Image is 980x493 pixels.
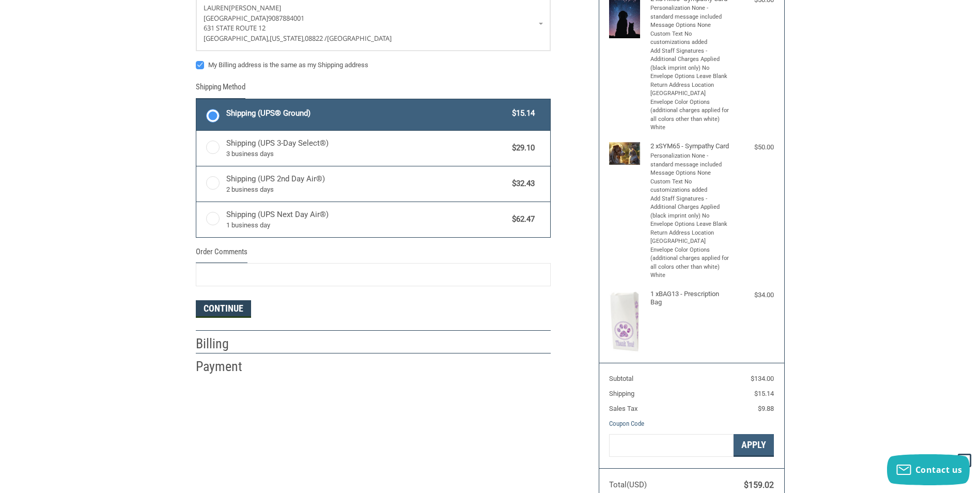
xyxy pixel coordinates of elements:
[609,375,633,382] span: Subtotal
[305,34,327,43] span: 08822 /
[226,220,507,230] span: 1 business day
[650,229,730,246] li: Return Address Location [GEOGRAPHIC_DATA]
[650,21,730,30] li: Message Options None
[915,464,962,475] span: Contact us
[226,149,507,159] span: 3 business days
[226,107,507,119] span: Shipping (UPS® Ground)
[650,178,730,195] li: Custom Text No customizations added
[196,81,245,98] legend: Shipping Method
[270,34,305,43] span: [US_STATE],
[650,195,730,221] li: Add Staff Signatures - Additional Charges Applied (black imprint only) No
[204,23,266,33] span: 631 State Route 12
[650,142,730,150] h4: 2 x SYM65 - Sympathy Card
[204,13,268,23] span: [GEOGRAPHIC_DATA]
[650,30,730,47] li: Custom Text No customizations added
[204,3,229,12] span: Lauren
[507,178,535,190] span: $32.43
[226,137,507,159] span: Shipping (UPS 3-Day Select®)
[327,34,392,43] span: [GEOGRAPHIC_DATA]
[754,390,774,397] span: $15.14
[226,209,507,230] span: Shipping (UPS Next Day Air®)
[196,335,256,352] h2: Billing
[650,72,730,81] li: Envelope Options Leave Blank
[650,246,730,280] li: Envelope Color Options (additional charges applied for all colors other than white) White
[758,405,774,412] span: $9.88
[744,480,774,490] span: $159.02
[196,61,551,69] label: My Billing address is the same as my Shipping address
[229,3,281,12] span: [PERSON_NAME]
[650,98,730,132] li: Envelope Color Options (additional charges applied for all colors other than white) White
[609,480,647,489] span: Total (USD)
[268,13,304,23] span: 9087884001
[507,142,535,154] span: $29.10
[650,290,730,307] h4: 1 x BAG13 - Prescription Bag
[650,4,730,21] li: Personalization None - standard message included
[751,375,774,382] span: $134.00
[609,420,644,427] a: Coupon Code
[650,169,730,178] li: Message Options None
[733,290,774,300] div: $34.00
[226,184,507,195] span: 2 business days
[196,300,251,318] button: Continue
[733,142,774,152] div: $50.00
[650,47,730,73] li: Add Staff Signatures - Additional Charges Applied (black imprint only) No
[507,107,535,119] span: $15.14
[196,246,247,263] legend: Order Comments
[204,34,270,43] span: [GEOGRAPHIC_DATA],
[650,81,730,98] li: Return Address Location [GEOGRAPHIC_DATA]
[507,213,535,225] span: $62.47
[196,358,256,375] h2: Payment
[609,434,734,457] input: Gift Certificate or Coupon Code
[650,152,730,169] li: Personalization None - standard message included
[734,434,774,457] button: Apply
[226,173,507,195] span: Shipping (UPS 2nd Day Air®)
[887,454,970,485] button: Contact us
[650,220,730,229] li: Envelope Options Leave Blank
[609,390,634,397] span: Shipping
[609,405,637,412] span: Sales Tax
